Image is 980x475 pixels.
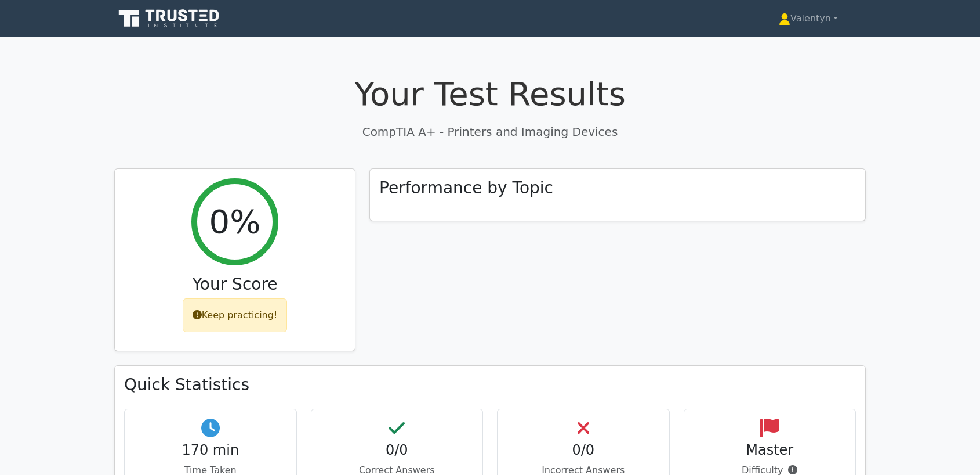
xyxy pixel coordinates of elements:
[751,7,866,30] a: Valentyn
[321,442,474,459] h4: 0/0
[694,442,847,459] h4: Master
[134,442,287,459] h4: 170 min
[183,298,288,332] div: Keep practicing!
[114,123,866,141] p: CompTIA A+ - Printers and Imaging Devices
[379,178,553,198] h3: Performance by Topic
[124,275,346,294] h3: Your Score
[114,74,866,113] h1: Your Test Results
[209,202,261,241] h2: 0%
[124,375,856,395] h3: Quick Statistics
[507,442,660,459] h4: 0/0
